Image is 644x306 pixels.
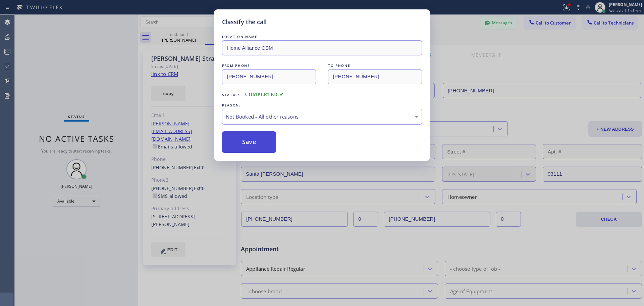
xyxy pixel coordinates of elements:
[222,102,422,109] div: REASON:
[226,113,418,121] div: Not Booked - All other reasons
[222,69,316,84] input: From phone
[245,92,284,97] span: COMPLETED
[222,131,276,153] button: Save
[222,92,240,97] span: Status:
[328,69,422,84] input: To phone
[222,62,316,69] div: FROM PHONE
[222,17,267,27] h5: Classify the call
[328,62,422,69] div: TO PHONE
[222,33,422,40] div: LOCATION NAME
